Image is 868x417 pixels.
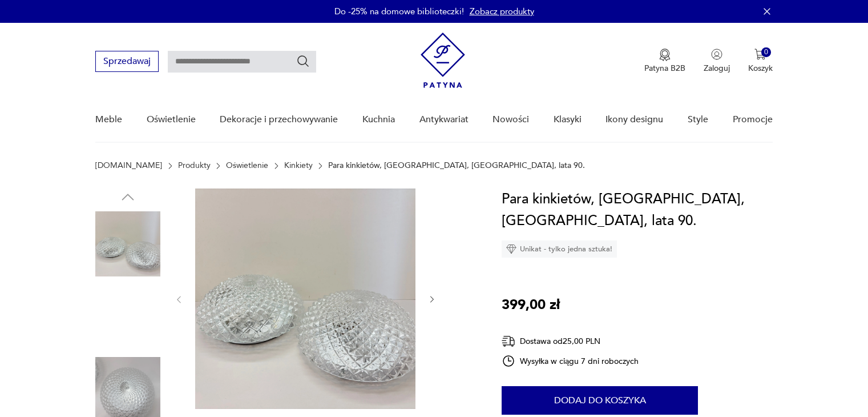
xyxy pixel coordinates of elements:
button: Szukaj [296,54,310,68]
div: Wysyłka w ciągu 7 dni roboczych [502,354,639,368]
h1: Para kinkietów, [GEOGRAPHIC_DATA], [GEOGRAPHIC_DATA], lata 90. [502,189,773,232]
p: Zaloguj [704,63,730,74]
p: Koszyk [748,63,773,74]
img: Patyna - sklep z meblami i dekoracjami vintage [421,33,465,88]
p: Para kinkietów, [GEOGRAPHIC_DATA], [GEOGRAPHIC_DATA], lata 90. [328,161,585,170]
img: Ikona koszyka [754,49,766,60]
a: Oświetlenie [147,98,196,142]
button: 0Koszyk [748,49,773,74]
a: Kinkiety [284,161,313,170]
a: Promocje [733,98,773,142]
a: Ikony designu [605,98,663,142]
a: Sprzedawaj [95,58,159,66]
a: Klasyki [554,98,582,142]
p: Patyna B2B [644,63,685,74]
button: Zaloguj [704,49,730,74]
img: Zdjęcie produktu Para kinkietów, Massive, Belgia, lata 90. [95,211,160,276]
a: [DOMAIN_NAME] [95,161,162,170]
div: Unikat - tylko jedna sztuka! [502,240,617,258]
img: Ikonka użytkownika [711,49,722,60]
img: Ikona dostawy [502,334,515,348]
img: Zdjęcie produktu Para kinkietów, Massive, Belgia, lata 90. [195,189,415,409]
a: Style [688,98,708,142]
a: Meble [95,98,122,142]
a: Ikona medaluPatyna B2B [644,49,685,74]
a: Antykwariat [419,98,469,142]
a: Nowości [492,98,529,142]
img: Ikona medalu [659,49,671,61]
button: Sprzedawaj [95,51,159,72]
img: Zdjęcie produktu Para kinkietów, Massive, Belgia, lata 90. [95,284,160,350]
p: Do -25% na domowe biblioteczki! [334,6,464,17]
button: Patyna B2B [644,49,685,74]
div: Dostawa od 25,00 PLN [502,334,639,348]
p: 399,00 zł [502,294,560,316]
a: Produkty [178,161,211,170]
a: Oświetlenie [226,161,268,170]
div: 0 [761,47,771,57]
button: Dodaj do koszyka [502,386,698,415]
a: Dekoracje i przechowywanie [220,98,338,142]
a: Zobacz produkty [470,6,534,17]
img: Ikona diamentu [506,244,516,254]
a: Kuchnia [362,98,395,142]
